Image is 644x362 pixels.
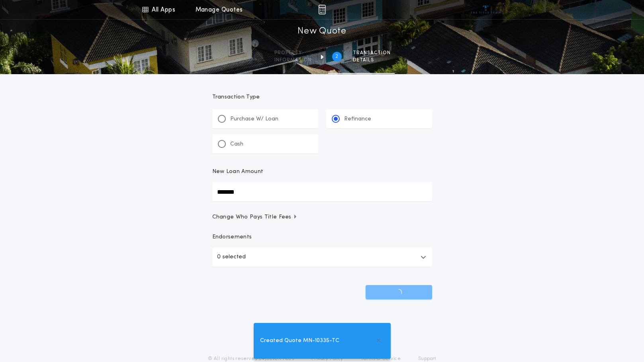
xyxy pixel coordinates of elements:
[212,168,264,176] p: New Loan Amount
[471,6,501,14] img: vs-icon
[212,248,432,267] button: 0 selected
[212,213,432,221] button: Change Who Pays Title Fees
[212,213,298,221] span: Change Who Pays Title Fees
[298,25,346,38] h1: New Quote
[344,115,371,123] p: Refinance
[335,53,338,60] h2: 2
[260,336,339,345] span: Created Quote MN-10335-TC
[353,50,391,56] span: Transaction
[212,93,432,101] p: Transaction Type
[274,50,311,56] span: Property
[212,182,432,201] input: New Loan Amount
[353,57,391,63] span: details
[274,57,311,63] span: information
[318,5,326,14] img: img
[217,252,246,262] p: 0 selected
[230,115,278,123] p: Purchase W/ Loan
[212,233,432,241] p: Endorsements
[230,140,243,148] p: Cash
